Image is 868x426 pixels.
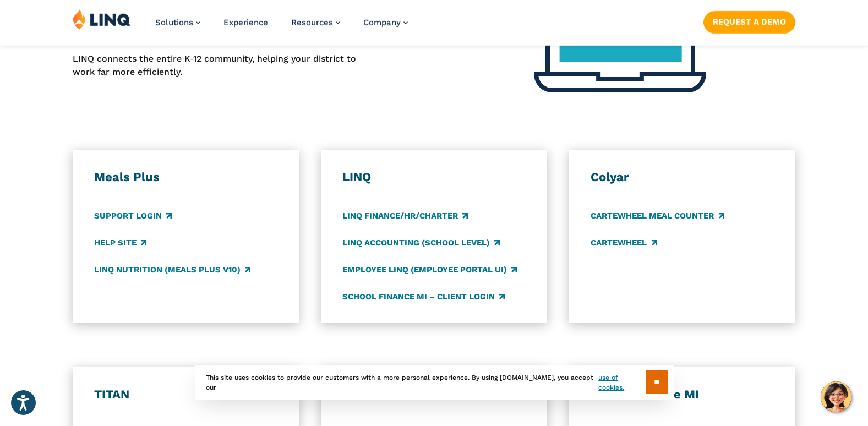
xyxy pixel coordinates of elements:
[591,210,724,222] a: CARTEWHEEL Meal Counter
[195,365,674,400] div: This site uses cookies to provide our customers with a more personal experience. By using [DOMAIN...
[591,237,657,249] a: CARTEWHEEL
[291,18,340,28] a: Resources
[73,52,362,79] p: LINQ connects the entire K‑12 community, helping your district to work far more efficiently.
[342,210,468,222] a: LINQ Finance/HR/Charter
[155,18,200,28] a: Solutions
[598,373,645,392] a: use of cookies.
[291,18,333,28] span: Resources
[73,9,131,30] img: LINQ | K‑12 Software
[223,18,268,28] a: Experience
[155,9,408,45] nav: Primary Navigation
[703,11,795,33] a: Request a Demo
[94,237,146,249] a: Help Site
[94,210,172,222] a: Support Login
[363,18,408,28] a: Company
[363,18,401,28] span: Company
[591,170,774,185] h3: Colyar
[94,264,250,276] a: LINQ Nutrition (Meals Plus v10)
[821,381,851,412] button: Hello, have a question? Let’s chat.
[703,9,795,33] nav: Button Navigation
[342,237,500,249] a: LINQ Accounting (school level)
[342,291,505,303] a: School Finance MI – Client Login
[342,170,526,185] h3: LINQ
[342,264,517,276] a: Employee LINQ (Employee Portal UI)
[94,170,277,185] h3: Meals Plus
[155,18,193,28] span: Solutions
